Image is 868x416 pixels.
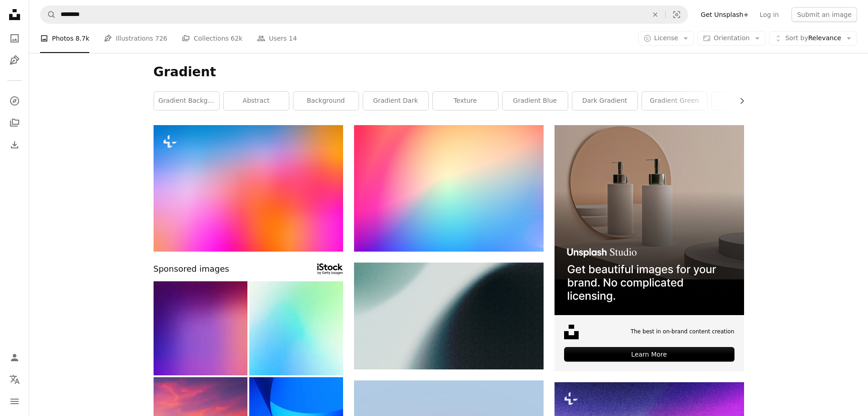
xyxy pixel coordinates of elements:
a: gradient green [642,92,707,110]
a: Illustrations 726 [104,24,167,53]
span: The best in on-brand content creation [631,328,734,336]
a: Collections 62k [182,24,242,53]
button: Submit an image [791,7,857,22]
img: Colorful pastel blurry gradient blue green white frosted glass effect abstract background banner [249,281,343,375]
a: a blurry photo of a clock on a wall [354,311,544,320]
button: Sort byRelevance [769,31,857,46]
a: Get Unsplash+ [695,7,754,22]
img: Colorful Gradient Blurred Background [154,281,247,375]
a: gradient background [154,92,219,110]
span: Sponsored images [154,263,229,276]
a: abstract [224,92,289,110]
button: Search Unsplash [41,6,56,23]
a: texture [433,92,498,110]
span: Relevance [785,34,841,43]
span: Sort by [785,34,808,42]
span: 14 [289,33,297,43]
button: Orientation [698,31,765,46]
a: Explore [5,92,24,110]
span: 726 [155,33,168,43]
img: a blurry image of a multicolored background [154,125,343,252]
button: scroll list to the right [734,92,744,110]
button: License [638,31,694,46]
a: Download History [5,136,24,154]
a: Collections [5,114,24,132]
button: Clear [645,6,665,23]
span: 62k [231,33,242,43]
img: file-1715714113747-b8b0561c490eimage [555,125,744,315]
span: Orientation [714,34,750,42]
a: gradient dark [363,92,428,110]
span: License [654,34,678,42]
a: The best in on-brand content creationLearn More [555,125,744,371]
button: Language [5,370,24,389]
img: a blurry photo of a clock on a wall [354,263,544,369]
a: Users 14 [257,24,297,53]
a: Log in / Sign up [5,348,24,367]
a: Log in [754,7,784,22]
div: Learn More [564,347,734,362]
a: Illustrations [5,51,24,69]
a: blue and pink light illustration [354,184,544,192]
a: background [293,92,359,110]
h1: Gradient [154,64,744,80]
button: Visual search [666,6,688,23]
a: dark gradient [572,92,637,110]
a: a blurry image of a multicolored background [154,184,343,192]
img: file-1631678316303-ed18b8b5cb9cimage [564,325,579,339]
a: gradient blue [503,92,568,110]
button: Menu [5,392,24,411]
a: Photos [5,29,24,47]
form: Find visuals sitewide [40,5,688,24]
img: blue and pink light illustration [354,125,544,252]
a: pattern [712,92,777,110]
